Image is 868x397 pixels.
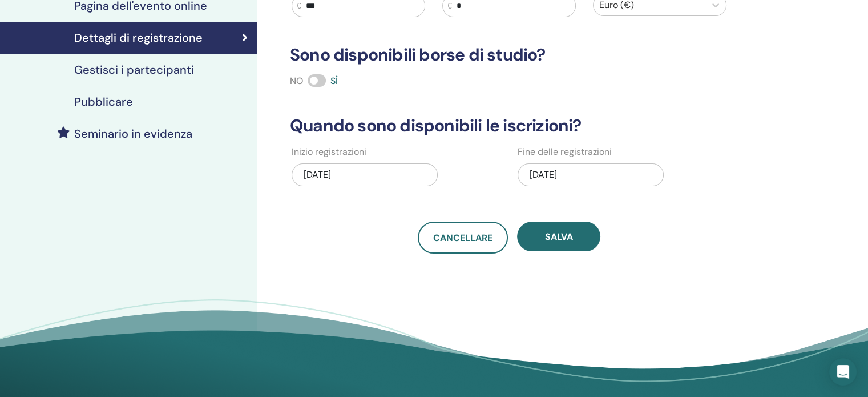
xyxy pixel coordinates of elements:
font: NO [290,75,303,87]
button: Salva [517,222,600,251]
font: Inizio registrazioni [292,146,366,158]
font: Salva [545,231,573,243]
font: Sono disponibili borse di studio? [290,43,546,66]
font: Pubblicare [74,94,133,109]
font: € [297,1,301,10]
font: Quando sono disponibili le iscrizioni? [290,114,582,137]
font: € [447,1,452,10]
div: Apri Intercom Messenger [829,358,857,386]
font: Seminario in evidenza [74,126,192,141]
font: [DATE] [304,169,331,181]
font: Fine delle registrazioni [518,146,612,158]
font: [DATE] [530,169,557,181]
font: Gestisci i partecipanti [74,62,194,77]
font: Dettagli di registrazione [74,30,203,45]
font: SÌ [330,75,338,87]
a: Cancellare [418,222,508,254]
font: Cancellare [433,232,492,244]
